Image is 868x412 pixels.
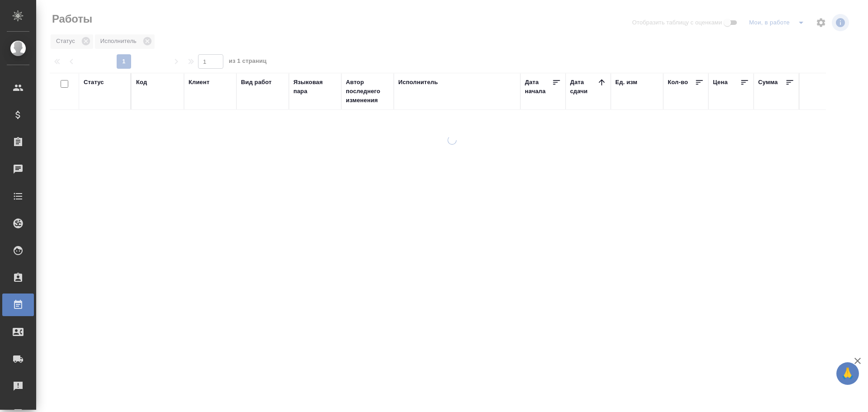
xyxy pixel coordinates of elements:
[398,78,438,87] div: Исполнитель
[615,78,637,87] div: Ед. изм
[758,78,778,87] div: Сумма
[525,78,552,96] div: Дата начала
[668,78,688,87] div: Кол-во
[570,78,597,96] div: Дата сдачи
[836,362,859,385] button: 🙏
[136,78,147,87] div: Код
[346,78,389,105] div: Автор последнего изменения
[241,78,272,87] div: Вид работ
[189,78,209,87] div: Клиент
[293,78,337,96] div: Языковая пара
[84,78,104,87] div: Статус
[713,78,728,87] div: Цена
[840,364,855,383] span: 🙏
